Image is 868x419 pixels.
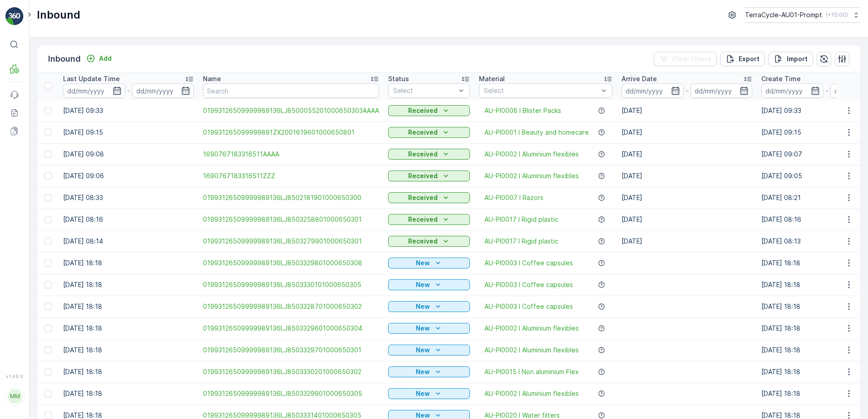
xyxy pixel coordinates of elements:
[59,122,198,143] td: [DATE] 09:15
[203,346,379,355] a: 01993126509999989136LJ8503329701000650301
[484,302,573,311] a: AU-PI0003 I Coffee capsules
[484,215,558,224] span: AU-PI0017 I Rigid plastic
[388,105,470,116] button: Received
[5,7,24,25] img: logo
[484,258,573,268] a: AU-PI0003 I Coffee capsules
[203,171,379,180] a: 1690767183316511ZZZ
[388,345,470,356] button: New
[761,83,824,98] input: dd/mm/yyyy
[408,106,438,115] p: Received
[203,83,379,98] input: Search
[484,150,579,159] a: AU-PI0002 I Aluminium flexibles
[203,324,379,333] a: 01993126509999989136LJ8503329601000650304
[59,383,198,404] td: [DATE] 18:18
[59,209,198,230] td: [DATE] 08:16
[59,165,198,187] td: [DATE] 09:06
[44,412,52,419] div: Toggle Row Selected
[621,74,657,83] p: Arrive Date
[203,258,379,268] a: 01993126509999989136LJ8503329801000650308
[617,100,757,122] td: [DATE]
[44,129,52,136] div: Toggle Row Selected
[388,74,409,83] p: Status
[720,52,765,66] button: Export
[59,274,198,296] td: [DATE] 18:18
[408,150,438,159] p: Received
[44,238,52,245] div: Toggle Row Selected
[203,128,379,137] a: 019931265099999891ZX2001619601000650801
[44,390,52,397] div: Toggle Row Selected
[416,389,430,398] p: New
[484,237,558,246] a: AU-PI0017 I Rigid plastic
[484,346,579,355] span: AU-PI0002 I Aluminium flexibles
[388,214,470,225] button: Received
[203,302,379,311] span: 01993126509999989136LJ8503328701000650302
[617,209,757,230] td: [DATE]
[44,194,52,201] div: Toggle Row Selected
[44,151,52,158] div: Toggle Row Selected
[416,346,430,355] p: New
[761,74,801,83] p: Create Time
[44,281,52,288] div: Toggle Row Selected
[59,361,198,383] td: [DATE] 18:18
[44,346,52,354] div: Toggle Row Selected
[826,11,848,19] p: ( +10:00 )
[203,150,379,159] span: 1690767183316511AAAA
[203,367,379,376] a: 01993126509999989136LJ8503330201000650302
[388,236,470,247] button: Received
[484,106,561,115] a: AU-PI0008 I Blister Packs
[132,83,194,98] input: dd/mm/yyyy
[388,301,470,312] button: New
[44,172,52,180] div: Toggle Row Selected
[388,258,470,268] button: New
[388,279,470,290] button: New
[203,215,379,224] span: 01993126509999989136LJ8503258801000650301
[44,303,52,310] div: Toggle Row Selected
[769,52,813,66] button: Import
[44,325,52,332] div: Toggle Row Selected
[5,381,24,412] button: MM
[203,74,221,83] p: Name
[416,324,430,333] p: New
[44,216,52,223] div: Toggle Row Selected
[44,259,52,267] div: Toggle Row Selected
[203,193,379,202] a: 01993126509999989136LJ8502181901000650300
[484,389,579,398] a: AU-PI0002 I Aluminium flexibles
[484,128,589,137] a: AU-PI0001 I Beauty and homecare
[8,389,22,404] div: MM
[416,280,430,289] p: New
[388,323,470,334] button: New
[408,128,438,137] p: Received
[690,83,753,98] input: dd/mm/yyyy
[484,280,573,289] a: AU-PI0003 I Coffee capsules
[203,106,379,115] a: 01993126509999989136LJ8500055201000650303AAAA
[203,280,379,289] a: 01993126509999989136LJ8503330101000650305
[59,339,198,361] td: [DATE] 18:18
[59,187,198,209] td: [DATE] 08:33
[479,74,505,83] p: Material
[416,367,430,376] p: New
[484,171,579,180] span: AU-PI0002 I Aluminium flexibles
[388,366,470,377] button: New
[388,127,470,138] button: Received
[59,296,198,317] td: [DATE] 18:18
[99,54,112,63] p: Add
[63,83,125,98] input: dd/mm/yyyy
[617,122,757,143] td: [DATE]
[484,193,543,202] span: AU-PI0007 I Razors
[408,237,438,246] p: Received
[388,388,470,399] button: New
[83,53,115,64] button: Add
